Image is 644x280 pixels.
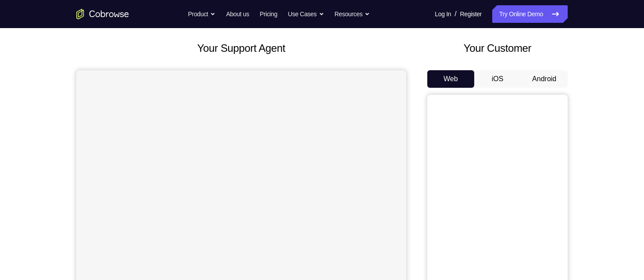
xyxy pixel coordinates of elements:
[76,9,129,19] a: Go to the home page
[260,5,277,23] a: Pricing
[492,5,568,23] a: Try Online Demo
[427,40,568,56] h2: Your Customer
[427,70,474,88] button: Web
[474,70,521,88] button: iOS
[454,9,456,19] span: /
[460,5,482,23] a: Register
[335,5,370,23] button: Resources
[76,40,406,56] h2: Your Support Agent
[188,5,216,23] button: Product
[288,5,324,23] button: Use Cases
[435,5,451,23] a: Log In
[521,70,568,88] button: Android
[226,5,249,23] a: About us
